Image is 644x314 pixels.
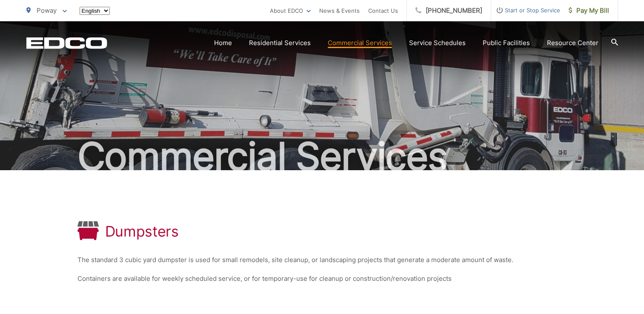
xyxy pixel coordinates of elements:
[37,6,57,14] span: Poway
[214,38,232,48] a: Home
[80,7,110,15] select: Select a language
[409,38,466,48] a: Service Schedules
[249,38,311,48] a: Residential Services
[77,255,567,265] p: The standard 3 cubic yard dumpster is used for small remodels, site cleanup, or landscaping proje...
[319,6,360,16] a: News & Events
[569,6,609,16] span: Pay My Bill
[328,38,392,48] a: Commercial Services
[547,38,598,48] a: Resource Center
[26,135,618,178] h2: Commercial Services
[368,6,398,16] a: Contact Us
[105,223,179,240] h1: Dumpsters
[270,6,311,16] a: About EDCO
[77,274,567,284] p: Containers are available for weekly scheduled service, or for temporary-use for cleanup or constr...
[26,37,107,49] a: EDCD logo. Return to the homepage.
[483,38,530,48] a: Public Facilities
